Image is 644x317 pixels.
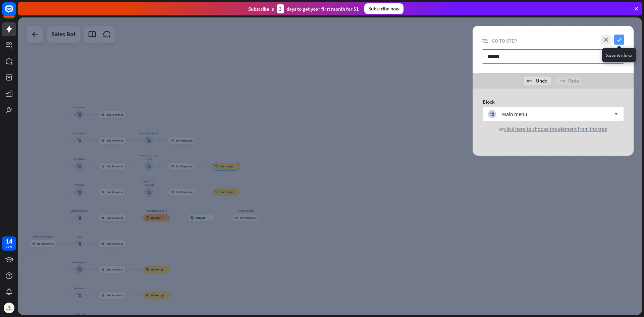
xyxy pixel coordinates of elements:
div: days [6,244,12,249]
i: undo [527,78,533,84]
div: Subscribe now [364,3,404,14]
div: 3 [277,4,284,13]
i: close [601,35,611,45]
div: Redo [556,76,582,85]
i: block_goto [482,38,488,44]
i: check [614,35,624,45]
div: or [483,125,624,132]
i: arrow_down [611,112,618,116]
div: Subscribe in days to get your first month for $1 [248,4,359,13]
div: 14 [6,238,12,244]
a: 14 days [2,236,16,251]
i: block_user_input [490,112,494,116]
i: redo [559,78,565,84]
button: Open LiveChat chat widget [5,3,25,23]
div: Undo [524,76,551,85]
div: Main menu [502,111,527,117]
div: Block [483,99,624,105]
span: click here to choose the element from the tree [504,125,607,132]
span: Go to step [492,38,517,44]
